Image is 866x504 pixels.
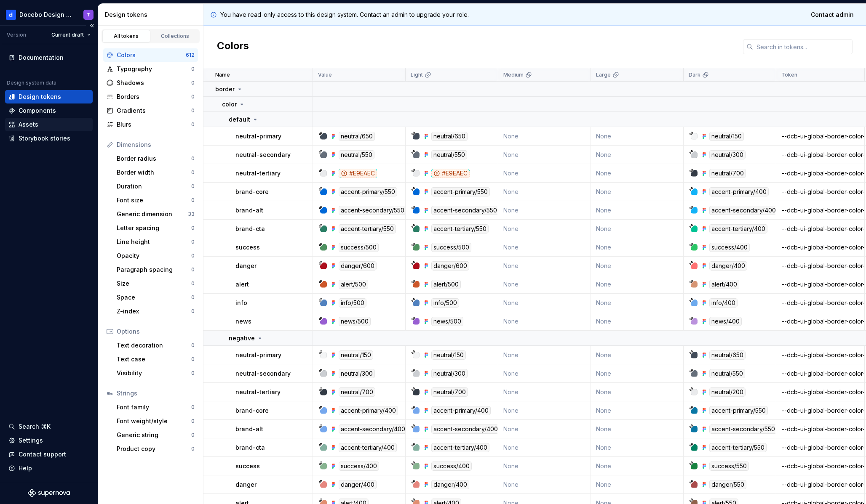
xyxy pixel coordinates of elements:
[113,277,198,290] a: Size0
[191,93,195,100] div: 0
[777,480,864,489] div: --dcb-ui-global-border-color-danger-negative
[431,387,468,397] div: neutral/700
[229,334,255,342] p: negative
[709,243,750,252] div: success/400
[5,104,93,117] a: Components
[7,80,56,86] div: Design system data
[591,257,684,275] td: None
[103,76,198,90] a: Shadows0
[591,312,684,331] td: None
[498,457,591,475] td: None
[777,299,864,307] div: --dcb-ui-global-border-color-info
[117,182,191,191] div: Duration
[117,293,191,302] div: Space
[191,432,195,438] div: 0
[5,448,93,461] button: Contact support
[591,127,684,146] td: None
[709,443,767,452] div: accent-tertiary/550
[235,206,263,215] p: brand-alt
[709,132,744,141] div: neutral/150
[117,307,191,316] div: Z-index
[5,434,93,447] a: Settings
[431,280,461,289] div: alert/500
[117,417,191,425] div: Font weight/style
[191,197,195,204] div: 0
[339,243,379,252] div: success/500
[87,11,90,18] div: T
[191,121,195,128] div: 0
[498,401,591,420] td: None
[113,339,198,352] a: Text decoration0
[591,146,684,164] td: None
[811,11,854,19] span: Contact admin
[191,239,195,245] div: 0
[117,265,191,274] div: Paragraph spacing
[805,7,859,22] a: Contact admin
[2,5,96,24] button: Docebo Design SystemT
[596,72,611,78] p: Large
[117,252,191,260] div: Opacity
[19,134,70,143] div: Storybook stories
[117,279,191,288] div: Size
[777,369,864,378] div: --dcb-ui-global-border-color-neutral-secondary-negative
[777,406,864,415] div: --dcb-ui-global-border-color-brand-core-negative
[191,266,195,273] div: 0
[431,206,499,215] div: accent-secondary/550
[5,90,93,103] a: Design tokens
[498,201,591,220] td: None
[777,462,864,470] div: --dcb-ui-global-border-color-success-negative
[235,151,291,159] p: neutral-secondary
[113,428,198,442] a: Generic string0
[117,196,191,204] div: Font size
[709,150,746,159] div: neutral/300
[103,48,198,62] a: Colors612
[191,155,195,162] div: 0
[339,480,377,489] div: danger/400
[235,317,251,326] p: news
[117,224,191,232] div: Letter spacing
[235,299,247,307] p: info
[339,280,368,289] div: alert/500
[709,280,739,289] div: alert/400
[191,356,195,363] div: 0
[431,424,500,434] div: accent-secondary/400
[19,422,51,431] div: Search ⌘K
[113,235,198,249] a: Line height0
[235,406,269,415] p: brand-core
[431,480,469,489] div: danger/400
[498,238,591,257] td: None
[48,29,94,41] button: Current draft
[339,350,373,360] div: neutral/150
[591,294,684,312] td: None
[709,187,769,196] div: accent-primary/400
[777,151,864,159] div: --dcb-ui-global-border-color-neutral-secondary
[431,350,466,360] div: neutral/150
[191,183,195,190] div: 0
[215,72,230,78] p: Name
[777,188,864,196] div: --dcb-ui-global-border-color-brand-core
[222,100,237,109] p: color
[339,261,377,271] div: danger/600
[339,406,398,415] div: accent-primary/400
[709,350,746,360] div: neutral/650
[498,346,591,364] td: None
[498,146,591,164] td: None
[5,51,93,64] a: Documentation
[113,180,198,193] a: Duration0
[86,20,98,32] button: Collapse sidebar
[117,369,191,377] div: Visibility
[339,187,397,196] div: accent-primary/550
[709,317,742,326] div: news/400
[103,118,198,131] a: Blurs0
[591,475,684,494] td: None
[235,388,281,396] p: neutral-tertiary
[186,52,195,58] div: 612
[235,262,257,270] p: danger
[113,414,198,428] a: Font weight/style0
[339,462,379,471] div: success/400
[339,169,377,178] div: #E9EAEC
[117,79,191,87] div: Shadows
[117,65,191,73] div: Typography
[113,291,198,304] a: Space0
[431,462,472,471] div: success/400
